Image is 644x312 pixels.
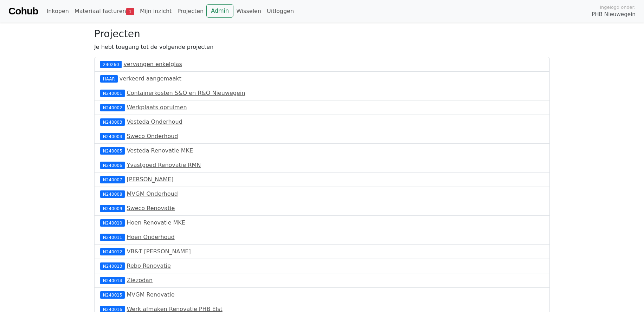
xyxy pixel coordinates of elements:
div: N240008 [100,190,125,197]
div: N240009 [100,205,125,212]
a: Wisselen [233,4,264,18]
span: PHB Nieuwegein [592,11,636,19]
div: N240003 [100,118,125,125]
a: verkeerd aangemaakt [120,75,181,82]
a: Rebo Renovatie [127,262,170,269]
a: Sweco Onderhoud [127,133,178,139]
div: HAAR [100,75,118,82]
div: N240010 [100,219,125,226]
a: Cohub [8,3,38,20]
a: vervangen enkelglas [124,61,182,67]
a: Materiaal facturen1 [72,4,137,18]
span: 1 [126,8,134,15]
a: Vesteda Renovatie MKE [127,147,193,154]
a: Hoen Onderhoud [127,234,174,240]
div: N240006 [100,162,125,169]
a: Uitloggen [264,4,297,18]
div: N240005 [100,147,125,154]
a: Containerkosten S&O en R&O Nieuwegein [127,90,245,96]
a: MVGM Renovatie [127,291,174,298]
a: MVGM Onderhoud [127,190,178,197]
a: [PERSON_NAME] [127,176,173,183]
div: N240004 [100,133,125,140]
div: N240014 [100,277,125,284]
a: Sweco Renovatie [127,205,175,212]
div: 240260 [100,61,122,68]
div: N240012 [100,248,125,255]
span: Ingelogd onder: [600,4,636,11]
a: Hoen Renovatie MKE [127,219,185,226]
a: Vesteda Onderhoud [127,118,182,125]
a: Inkopen [44,4,71,18]
div: N240015 [100,291,125,298]
div: N240013 [100,262,125,269]
a: Projecten [174,4,206,18]
div: N240007 [100,176,125,183]
a: Ziezodan [127,277,153,284]
div: N240001 [100,90,125,97]
a: Mijn inzicht [137,4,175,18]
a: Yvastgoed Renovatie RMN [127,162,201,168]
a: VB&T [PERSON_NAME] [127,248,191,255]
div: N240002 [100,104,125,111]
div: N240011 [100,234,125,241]
a: Admin [206,4,233,18]
a: Werkplaats opruimen [127,104,187,111]
p: Je hebt toegang tot de volgende projecten [94,43,550,51]
h3: Projecten [94,28,550,40]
